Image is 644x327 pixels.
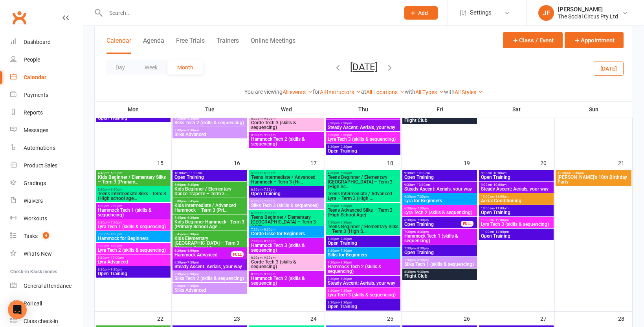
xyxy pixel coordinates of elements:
[24,198,43,204] div: Waivers
[43,232,49,239] span: 4
[109,233,122,236] span: - 8:30pm
[143,37,164,54] button: Agenda
[558,6,618,13] div: [PERSON_NAME]
[262,272,275,276] span: - 9:30pm
[251,137,322,146] span: Hammock Tech 2 (skills & sequencing)
[416,207,429,210] span: - 7:30pm
[404,210,475,215] span: Lyra Tech 2 (skills & sequencing)
[251,215,322,229] span: Teens Beginner / Elementary [GEOGRAPHIC_DATA] – Term 3 (High...
[97,191,169,201] span: Teens Intermediate Silks - Term 3 (High school age...
[327,241,399,245] span: Open Training
[97,248,169,253] span: Lyra Tech 2 (skills & sequencing)
[157,156,171,169] div: 15
[481,175,552,180] span: Open Training
[174,120,246,125] span: Silks Tech 2 (skills & sequencing)
[481,198,552,203] span: Aerial Conditioning
[109,244,122,248] span: - 8:30pm
[481,171,552,175] span: 9:00am
[10,227,83,245] a: Tasks 4
[251,243,322,253] span: Hammock Tech 3 (skills & sequencing)
[10,210,83,227] a: Workouts
[444,89,455,95] strong: with
[251,120,322,130] span: Corde Tech 3 (skills & sequencing)
[461,221,473,227] div: FULL
[327,208,399,217] span: Teens Advanced Silks – Term 3 (High School Age)
[251,228,322,231] span: 7:30pm
[109,221,122,224] span: - 7:30pm
[481,210,552,215] span: Open Training
[339,204,352,208] span: - 6:30pm
[404,262,475,267] span: Silks Tech 1 (skills & sequencing)
[174,272,246,276] span: 7:30pm
[404,234,475,243] span: Hammock Tech 1 (skills & sequencing)
[327,253,399,257] span: Silks for Beginners
[174,264,246,269] span: Steady Ascent: Aerials, your way
[339,133,352,137] span: - 9:30pm
[244,89,283,95] strong: You are viewing
[10,245,83,263] a: What's New
[492,171,506,175] span: - 10:00am
[494,230,509,234] span: - 12:00pm
[157,312,171,325] div: 22
[404,207,475,210] span: 6:30pm
[339,261,352,264] span: - 8:30pm
[262,133,275,137] span: - 9:30pm
[251,133,322,137] span: 8:30pm
[251,117,322,120] span: 8:30pm
[97,260,169,264] span: Lyra Advanced
[618,156,632,169] div: 21
[186,272,199,276] span: - 8:30pm
[320,89,361,95] a: All Instructors
[24,127,48,133] div: Messages
[176,37,205,54] button: Free Trials
[464,312,478,325] div: 26
[405,89,415,95] strong: with
[327,125,399,130] span: Steady Ascent: Aerials, your way
[416,195,429,198] span: - 7:30pm
[24,318,58,324] div: Class check-in
[186,216,199,220] span: - 6:30pm
[481,183,552,187] span: 9:00am
[109,188,122,191] span: - 6:30pm
[404,195,475,198] span: 6:30pm
[109,256,124,260] span: - 10:00pm
[186,249,199,253] span: - 8:00pm
[327,122,399,125] span: 7:30pm
[313,89,320,95] strong: for
[174,216,246,220] span: 5:45pm
[492,183,506,187] span: - 10:00am
[262,188,275,191] span: - 7:30pm
[24,283,72,289] div: General attendance
[251,188,322,191] span: 6:30pm
[10,192,83,210] a: Waivers
[339,237,352,241] span: - 7:30pm
[404,258,475,262] span: 7:30pm
[24,109,43,116] div: Reports
[481,207,552,210] span: 10:00am
[416,230,429,234] span: - 8:30pm
[416,218,429,222] span: - 7:30pm
[565,32,624,48] button: Appointment
[9,8,29,27] a: Clubworx
[262,200,275,203] span: - 7:30pm
[251,256,322,260] span: 8:30pm
[558,13,618,20] div: The Social Circus Pty Ltd
[327,249,399,253] span: 6:30pm
[167,60,203,74] button: Month
[594,61,624,75] button: [DATE]
[327,237,399,241] span: 6:30pm
[24,39,51,45] div: Dashboard
[310,312,325,325] div: 24
[10,69,83,86] a: Calendar
[404,6,438,20] button: Add
[494,195,508,198] span: - 11:00am
[97,224,169,229] span: Lyra Tech 1 (skills & sequencing)
[571,171,584,175] span: - 2:30pm
[187,171,202,175] span: - 11:00am
[174,220,246,229] span: Kids Beginner Hammock - Term 3 (Primary School Age...
[174,261,246,264] span: 6:30pm
[174,129,246,132] span: 8:00pm
[415,89,444,95] a: All Types
[404,218,461,222] span: 6:30pm
[174,117,246,120] span: 7:30pm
